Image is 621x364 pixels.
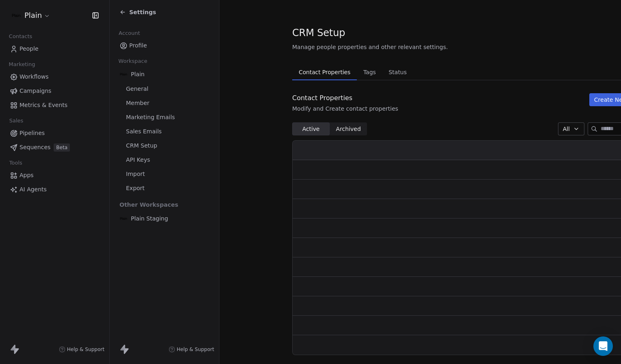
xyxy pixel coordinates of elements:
a: Help & Support [59,346,104,353]
span: Plain [24,10,42,21]
span: Member [126,99,150,107]
div: Modify and Create contact properties [292,105,398,113]
a: Help & Support [169,346,214,353]
a: Member [116,96,213,110]
a: General [116,82,213,96]
span: Sales [6,115,27,127]
button: Plain [10,9,52,22]
img: Plain-Logo-Tile.png [119,70,128,78]
span: General [126,85,148,93]
span: Campaigns [20,87,51,95]
a: Import [116,167,213,181]
span: Other Workspaces [116,198,182,211]
span: Import [126,170,145,178]
span: Tags [360,66,379,78]
a: AI Agents [7,183,103,196]
img: Plain-Logo-Tile.png [11,11,21,20]
span: Contacts [5,30,36,43]
span: Help & Support [67,346,104,353]
a: Campaigns [7,84,103,98]
span: CRM Setup [292,27,345,39]
span: People [20,45,39,53]
span: Archived [336,125,361,133]
span: Status [385,66,410,78]
span: CRM Setup [126,141,157,150]
a: Workflows [7,70,103,84]
span: Contact Properties [295,66,354,78]
span: Plain Staging [131,214,168,223]
span: Marketing Emails [126,113,175,122]
a: CRM Setup [116,139,213,152]
span: Pipelines [20,129,45,137]
span: All [563,125,570,133]
a: Sales Emails [116,125,213,138]
span: Sales Emails [126,127,162,136]
a: SequencesBeta [7,141,103,154]
span: Workspace [115,55,151,67]
a: API Keys [116,153,213,167]
span: Plain [131,70,145,78]
span: Profile [129,41,147,50]
a: Marketing Emails [116,111,213,124]
a: Metrics & Events [7,98,103,112]
a: Pipelines [7,126,103,140]
span: Export [126,184,145,193]
span: API Keys [126,156,150,164]
span: Metrics & Events [20,101,67,109]
span: Settings [129,8,156,16]
span: Manage people properties and other relevant settings. [292,43,448,51]
a: Export [116,182,213,195]
span: Apps [20,171,34,180]
span: Help & Support [177,346,214,353]
span: Workflows [20,73,49,81]
a: People [7,42,103,56]
span: Marketing [5,58,39,71]
div: Open Intercom Messenger [593,336,613,356]
img: Plain-Logo-Tile.png [119,214,128,223]
a: Profile [116,39,213,52]
div: Contact Properties [292,93,398,103]
span: AI Agents [20,185,47,194]
a: Apps [7,169,103,182]
a: Settings [119,8,156,16]
span: Tools [6,157,26,169]
span: Sequences [20,143,50,152]
span: Beta [54,143,70,152]
span: Account [115,27,143,39]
